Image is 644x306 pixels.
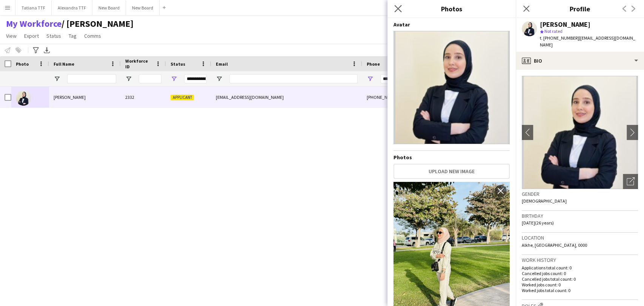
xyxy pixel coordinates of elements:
[16,91,31,106] img: Reham Alafandi
[522,198,567,204] span: [DEMOGRAPHIC_DATA]
[216,75,223,82] button: Open Filter Menu
[216,61,228,67] span: Email
[367,61,380,67] span: Phone
[380,74,454,83] input: Phone Filter Input
[393,154,510,161] h4: Photos
[92,0,126,15] button: New Board
[121,87,166,108] div: 2332
[516,4,644,14] h3: Profile
[6,32,17,39] span: View
[125,58,152,69] span: Workforce ID
[522,76,638,189] img: Crew avatar or photo
[393,164,510,179] button: Upload new image
[24,32,39,39] span: Export
[31,46,40,55] app-action-btn: Advanced filters
[522,257,638,263] h3: Work history
[393,31,510,144] img: Crew avatar
[540,35,579,41] span: t. [PHONE_NUMBER]
[229,74,358,83] input: Email Filter Input
[16,61,29,67] span: Photo
[69,32,77,39] span: Tag
[522,288,638,293] p: Worked jobs total count: 0
[139,74,161,83] input: Workforce ID Filter Input
[544,28,563,34] span: Not rated
[522,212,638,219] h3: Birthday
[125,75,132,82] button: Open Filter Menu
[84,32,101,39] span: Comms
[171,75,177,82] button: Open Filter Menu
[54,94,86,100] span: [PERSON_NAME]
[67,74,116,83] input: Full Name Filter Input
[81,31,104,41] a: Comms
[522,271,638,276] p: Cancelled jobs count: 0
[540,21,590,28] div: [PERSON_NAME]
[362,87,459,108] div: [PHONE_NUMBER]
[522,276,638,282] p: Cancelled jobs total count: 0
[42,46,51,55] app-action-btn: Export XLSX
[46,32,61,39] span: Status
[3,31,20,41] a: View
[522,234,638,241] h3: Location
[623,174,638,189] div: Open photos pop-in
[522,282,638,288] p: Worked jobs count: 0
[43,31,64,41] a: Status
[387,4,516,14] h3: Photos
[126,0,160,15] button: New Board
[367,75,373,82] button: Open Filter Menu
[21,31,42,41] a: Export
[522,242,587,248] span: Alkhe, [GEOGRAPHIC_DATA], 0000
[522,265,638,271] p: Applications total count: 0
[211,87,362,108] div: [EMAIL_ADDRESS][DOMAIN_NAME]
[540,35,635,48] span: | [EMAIL_ADDRESS][DOMAIN_NAME]
[171,95,194,100] span: Applicant
[516,52,644,70] div: Bio
[15,0,52,15] button: Tatiana TTF
[522,220,554,226] span: [DATE] (26 years)
[522,191,638,197] h3: Gender
[54,61,74,67] span: Full Name
[6,18,61,29] a: My Workforce
[393,21,510,28] h4: Avatar
[52,0,92,15] button: Alexandra TTF
[66,31,80,41] a: Tag
[61,18,134,29] span: TATIANA
[171,61,185,67] span: Status
[54,75,60,82] button: Open Filter Menu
